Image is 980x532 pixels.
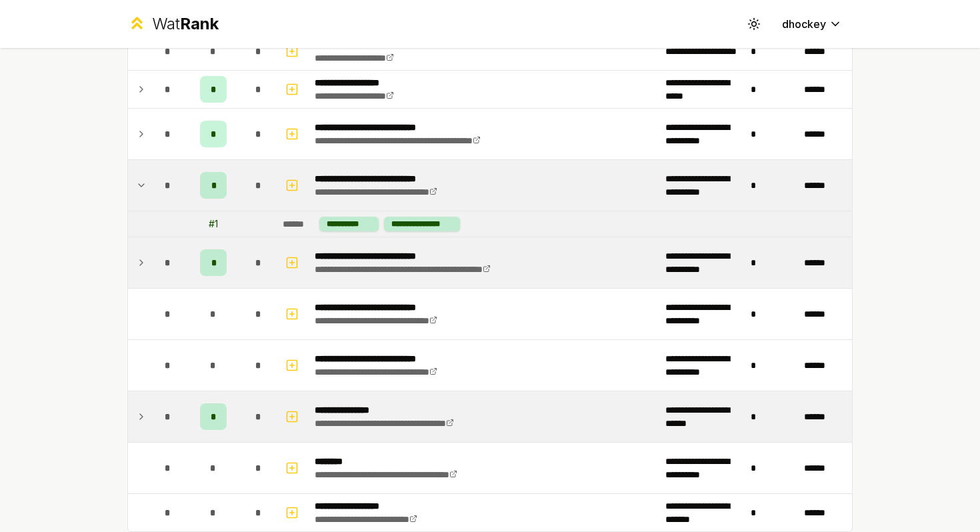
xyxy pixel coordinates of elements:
[209,217,218,231] div: # 1
[782,16,826,32] span: dhockey
[127,13,219,35] a: WatRank
[152,13,219,35] div: Wat
[771,12,853,36] button: dhockey
[180,14,219,33] span: Rank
